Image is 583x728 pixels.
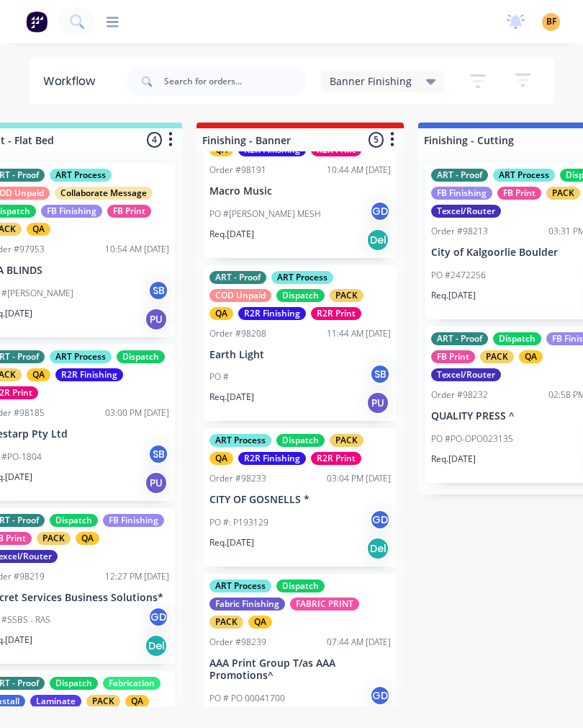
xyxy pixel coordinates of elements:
div: Order #98191 [209,164,266,177]
div: ART Process [50,169,112,182]
p: Req. [DATE] [209,536,254,549]
div: Dispatch [117,350,165,363]
input: Search for orders... [164,67,307,96]
div: 10:54 AM [DATE] [105,243,169,256]
div: PACK [330,434,363,447]
div: PACK [37,532,71,545]
div: QA [209,307,233,320]
div: Texcel/Router [431,368,501,381]
div: PACK [480,350,514,363]
div: Order #98208 [209,327,266,340]
div: PU [145,308,168,331]
div: FB Print [431,350,475,363]
div: Dispatch [493,332,541,345]
div: Laminate [30,695,81,708]
p: PO # [209,370,229,383]
div: QA [27,368,50,381]
div: Dispatch [276,289,325,302]
div: 03:00 PM [DATE] [105,407,169,420]
div: GD [369,509,391,531]
p: PO # PO 00041700 [209,692,285,705]
div: Dispatch [276,434,325,447]
div: 10:44 AM [DATE] [327,164,391,177]
div: Order #98232 [431,389,488,401]
div: Del [366,228,389,252]
div: Order #98233 [209,472,266,485]
div: Collaborate Message [55,187,153,200]
div: FB Finishing [431,187,492,200]
div: 07:44 AM [DATE] [327,636,391,649]
div: SB [148,280,169,301]
p: Req. [DATE] [431,289,476,302]
div: FABRIC PRINT [290,598,359,611]
p: Req. [DATE] [431,453,476,466]
p: Macro Music [209,185,391,197]
p: Req. [DATE] [209,391,254,404]
div: Del [366,537,389,560]
div: QA [209,452,233,465]
div: GD [369,685,391,706]
div: Fabrication [103,677,161,690]
p: Req. [DATE] [209,228,254,241]
div: COD Unpaid [209,289,271,302]
div: R2R Finishing [238,452,306,465]
div: PU [366,391,389,414]
div: R2R Finishing [55,368,123,381]
div: GD [148,606,169,628]
div: R2R Print [311,307,361,320]
div: PACK [546,187,580,200]
div: QAR2R FinishingR2R PrintOrder #9819110:44 AM [DATE]Macro MusicPO #[PERSON_NAME] MESHGDReq.[DATE]Del [204,102,397,258]
div: 12:27 PM [DATE] [105,570,169,583]
div: Order #98239 [209,636,266,649]
div: FB Print [107,205,151,218]
div: R2R Print [311,452,361,465]
div: Fabric Finishing [209,598,285,611]
p: CITY OF GOSNELLS * [209,494,391,506]
div: QA [519,350,543,363]
div: PU [145,471,168,494]
div: ART Process [209,580,271,592]
div: QA [248,616,272,629]
p: PO #PO-OPO023135 [431,432,513,445]
div: Dispatch [276,580,325,592]
div: ART Process [271,271,333,284]
span: BF [546,15,556,28]
div: Order #98213 [431,225,488,238]
div: Texcel/Router [431,205,501,218]
div: GD [369,200,391,222]
div: ART Process [50,350,112,363]
img: Factory [26,11,48,32]
div: ART - Proof [431,169,488,182]
div: ART - Proof [431,332,488,345]
div: 03:04 PM [DATE] [327,472,391,485]
div: R2R Finishing [238,307,306,320]
div: SB [148,443,169,465]
div: FB Finishing [103,514,164,527]
div: PACK [209,616,243,629]
div: ART Process [209,434,271,447]
p: AAA Print Group T/as AAA Promotions^ [209,657,391,682]
p: PO #: P193129 [209,516,268,529]
div: FB Print [497,187,541,200]
div: PACK [86,695,120,708]
div: ART ProcessDispatchPACKQAR2R FinishingR2R PrintOrder #9823303:04 PM [DATE]CITY OF GOSNELLS *PO #:... [204,428,397,567]
div: 11:44 AM [DATE] [327,327,391,340]
div: ART - Proof [209,271,266,284]
div: QA [125,695,149,708]
span: Banner Finishing [330,74,412,89]
p: PO #[PERSON_NAME] MESH [209,208,321,221]
div: Dispatch [50,677,98,690]
p: PO #2472256 [431,269,486,282]
p: Earth Light [209,349,391,361]
div: Workflow [43,73,102,90]
div: SB [369,363,391,385]
div: QA [76,532,99,545]
div: FB Finishing [41,205,102,218]
div: Del [145,634,168,657]
div: ART - ProofART ProcessCOD UnpaidDispatchPACKQAR2R FinishingR2R PrintOrder #9820811:44 AM [DATE]Ea... [204,265,397,422]
div: Dispatch [50,514,98,527]
div: PACK [330,289,363,302]
div: ART Process [493,169,555,182]
div: QA [27,223,50,236]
